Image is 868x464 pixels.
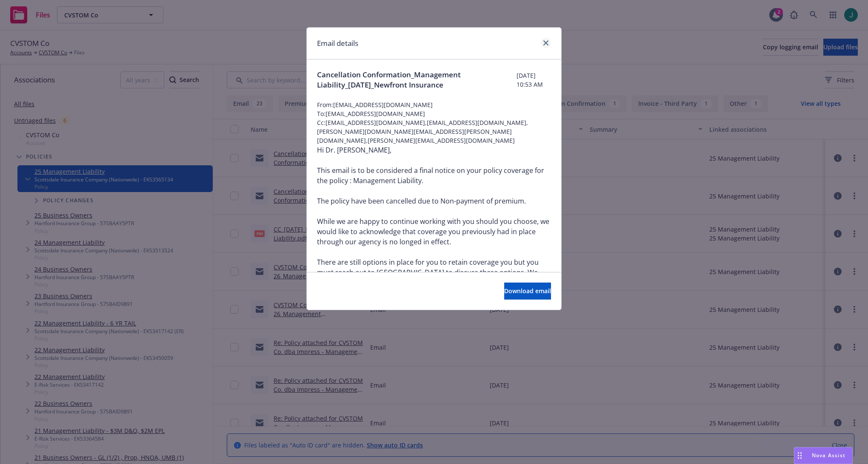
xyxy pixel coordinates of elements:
button: Nova Assist [794,447,853,464]
span: To: [EMAIL_ADDRESS][DOMAIN_NAME] [317,109,551,118]
h1: Email details [317,38,358,49]
div: Drag to move [794,447,805,464]
span: From: [EMAIL_ADDRESS][DOMAIN_NAME] [317,100,551,109]
button: Download email [504,283,551,300]
span: [DATE] 10:53 AM [517,71,551,89]
span: Download email [504,287,551,295]
span: Cc: [EMAIL_ADDRESS][DOMAIN_NAME],[EMAIL_ADDRESS][DOMAIN_NAME],[PERSON_NAME][DOMAIN_NAME][EMAIL_AD... [317,118,551,145]
a: close [541,38,551,48]
span: Cancellation Conformation_Management Liability_[DATE]_Newfront Insurance [317,70,517,90]
span: Nova Assist [812,452,845,459]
